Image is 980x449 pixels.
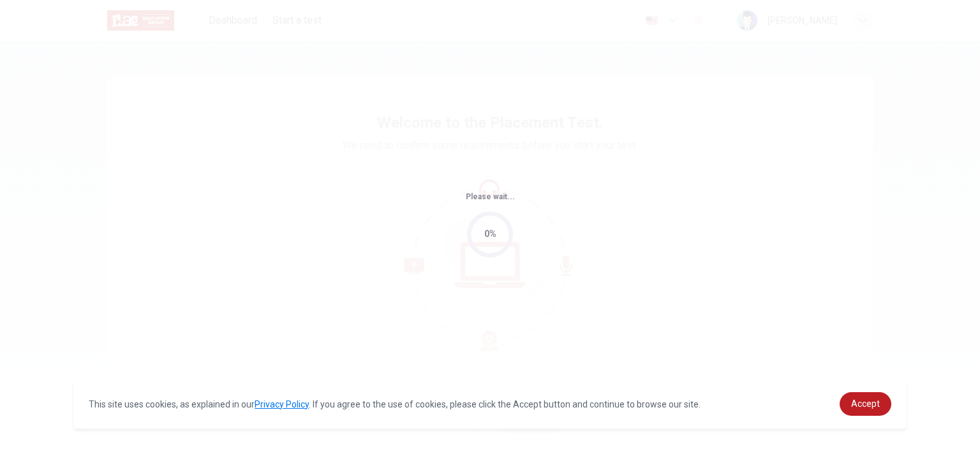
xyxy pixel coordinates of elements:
[73,379,907,429] div: cookieconsent
[851,399,880,409] span: Accept
[484,227,496,241] div: 0%
[466,192,515,201] span: Please wait...
[840,392,891,416] a: dismiss cookie message
[255,399,309,409] a: Privacy Policy
[89,399,701,409] span: This site uses cookies, as explained in our . If you agree to the use of cookies, please click th...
